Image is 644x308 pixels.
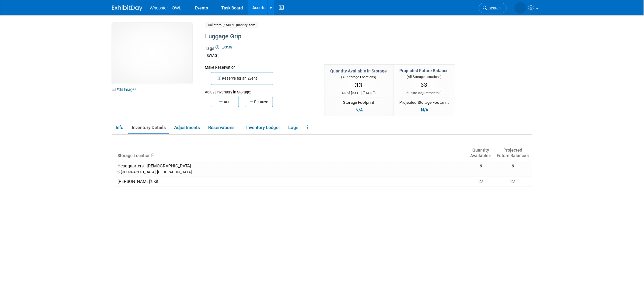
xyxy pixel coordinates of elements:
[497,179,530,184] div: 27
[117,163,465,169] div: Headquarters - [DEMOGRAPHIC_DATA]
[470,163,492,169] div: 6
[285,122,302,133] a: Logs
[400,74,449,79] div: (All Storage Locations)
[222,46,232,50] a: Edit
[468,145,494,161] th: Quantity Available : activate to sort column ascending
[205,64,315,70] div: Make Reservation:
[355,82,362,89] span: 33
[205,22,258,28] span: Collateral / Multi-Quantity Item
[211,97,239,107] button: Add
[112,23,192,84] img: View Images
[170,122,203,133] a: Adjustments
[115,145,468,161] th: Storage Location : activate to sort column ascending
[487,6,501,10] span: Search
[497,163,530,169] div: 6
[479,3,507,13] a: Search
[331,91,387,96] div: As of [DATE] ( )
[112,122,127,133] a: Info
[400,90,449,96] div: Future Adjustments:
[150,5,181,10] span: Whooster - OWL
[112,5,142,11] img: ExhibitDay
[117,169,465,174] div: [GEOGRAPHIC_DATA], [GEOGRAPHIC_DATA]
[205,85,315,95] div: Adjust Inventory in Storage:
[205,122,241,133] a: Reservations
[364,91,375,95] span: [DATE]
[331,74,387,80] div: (All Storage Locations)
[211,72,273,85] button: Reserve for an Event
[440,91,442,95] span: 0
[203,31,482,42] div: Luggage Grip
[419,107,430,113] div: N/A
[245,97,273,107] button: Remove
[117,179,465,184] div: [PERSON_NAME]'s Kit
[400,98,449,106] div: Projected Storage Footprint
[112,86,139,93] a: Edit Images
[515,2,526,14] img: Jordanna Musser
[205,53,219,59] div: SWAG
[331,98,387,106] div: Storage Footprint
[243,122,283,133] a: Inventory Ledger
[494,145,532,161] th: Projected Future Balance : activate to sort column ascending
[331,68,387,74] div: Quantity Available in Storage
[400,68,449,74] div: Projected Future Balance
[205,45,482,63] div: Tags
[421,81,428,88] span: 33
[470,179,492,184] div: 27
[354,107,365,113] div: N/A
[128,122,169,133] a: Inventory Details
